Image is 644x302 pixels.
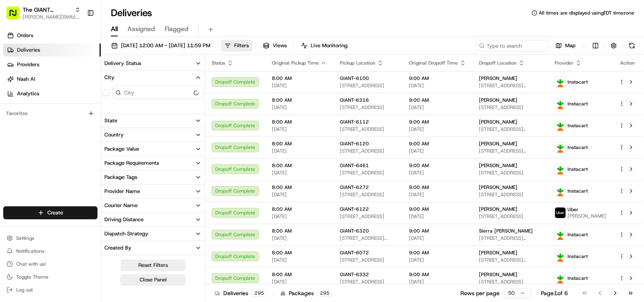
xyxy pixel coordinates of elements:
[568,122,588,129] span: Instacart
[479,126,542,132] span: [STREET_ADDRESS][PERSON_NAME]
[104,202,138,209] div: Courier Name
[409,271,466,278] span: 9:00 AM
[23,6,72,14] button: The GIANT Company
[539,10,634,16] span: All times are displayed using EDT timezone
[340,141,369,147] span: GIANT-6120
[104,244,131,252] div: Created By
[101,185,205,198] button: Provider Name
[479,235,542,241] span: [STREET_ADDRESS][PERSON_NAME]
[340,60,375,66] span: Pickup Location
[479,250,517,256] span: [PERSON_NAME]
[272,119,327,125] span: 8:00 AM
[3,3,84,23] button: The GIANT Company[PERSON_NAME][EMAIL_ADDRESS][PERSON_NAME][DOMAIN_NAME]
[479,60,517,66] span: Dropoff Location
[479,82,542,89] span: [STREET_ADDRESS][PERSON_NAME][PERSON_NAME]
[272,82,327,89] span: [DATE]
[47,209,63,216] span: Create
[3,29,101,42] a: Orders
[409,228,466,234] span: 9:00 AM
[479,279,542,285] span: [STREET_ADDRESS]
[409,162,466,169] span: 9:00 AM
[340,104,396,111] span: [STREET_ADDRESS]
[409,206,466,212] span: 9:00 AM
[5,114,65,128] a: 📗Knowledge Base
[280,289,333,297] div: Packages
[252,289,267,297] div: 295
[555,77,566,87] img: profile_instacart_ahold_partner.png
[272,257,327,263] span: [DATE]
[3,107,97,120] div: Favorites
[65,114,133,128] a: 💻API Documentation
[340,206,369,212] span: GIANT-6122
[16,261,46,267] span: Chat with us!
[221,40,252,51] button: Filters
[555,120,566,131] img: profile_instacart_ahold_partner.png
[568,213,606,219] span: [PERSON_NAME]
[111,6,152,19] h1: Deliveries
[76,117,130,125] span: API Documentation
[479,271,517,278] span: [PERSON_NAME]
[340,235,396,241] span: [STREET_ADDRESS][PERSON_NAME][PERSON_NAME]
[104,216,144,223] div: Driving Distance
[479,97,517,103] span: [PERSON_NAME]
[568,144,588,151] span: Instacart
[104,145,139,153] div: Package Value
[311,42,347,49] span: Live Monitoring
[16,287,33,293] span: Log out
[479,170,542,176] span: [STREET_ADDRESS]
[409,148,466,154] span: [DATE]
[272,170,327,176] span: [DATE]
[555,229,566,240] img: profile_instacart_ahold_partner.png
[272,104,327,111] span: [DATE]
[121,42,210,49] span: [DATE] 12:00 AM - [DATE] 11:59 PM
[272,184,327,191] span: 8:00 AM
[101,128,205,142] button: Country
[340,170,396,176] span: [STREET_ADDRESS]
[340,257,396,263] span: [STREET_ADDRESS]
[3,245,97,257] button: Notifications
[121,274,185,285] button: Close Panel
[3,58,101,71] a: Providers
[340,97,369,103] span: GIANT-6316
[409,279,466,285] span: [DATE]
[3,44,101,57] a: Deliveries
[541,289,568,297] div: Page 1 of 6
[23,14,80,20] span: [PERSON_NAME][EMAIL_ADDRESS][PERSON_NAME][DOMAIN_NAME]
[101,156,205,170] button: Package Requirements
[108,40,214,51] button: [DATE] 12:00 AM - [DATE] 11:59 PM
[16,274,49,280] span: Toggle Theme
[101,241,205,255] button: Created By
[340,184,369,191] span: GIANT-6272
[16,117,62,125] span: Knowledge Base
[272,235,327,241] span: [DATE]
[112,86,203,99] input: City
[212,60,225,66] span: Status
[409,119,466,125] span: 9:00 AM
[479,191,542,198] span: [STREET_ADDRESS]
[479,228,533,234] span: Sierra [PERSON_NAME]
[272,162,327,169] span: 8:00 AM
[272,279,327,285] span: [DATE]
[555,251,566,262] img: profile_instacart_ahold_partner.png
[565,42,576,49] span: Map
[555,99,566,109] img: profile_instacart_ahold_partner.png
[568,253,588,260] span: Instacart
[479,213,542,220] span: [STREET_ADDRESS]
[3,87,101,100] a: Analytics
[409,184,466,191] span: 9:00 AM
[3,271,97,283] button: Toggle Theme
[8,8,24,24] img: Nash
[121,260,185,271] button: Reset Filters
[101,114,205,128] button: State
[340,126,396,132] span: [STREET_ADDRESS]
[409,141,466,147] span: 9:00 AM
[104,74,114,81] div: City
[272,271,327,278] span: 8:00 AM
[568,79,588,85] span: Instacart
[409,104,466,111] span: [DATE]
[555,142,566,153] img: profile_instacart_ahold_partner.png
[340,82,396,89] span: [STREET_ADDRESS]
[340,271,369,278] span: GIANT-6332
[17,46,40,54] span: Deliveries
